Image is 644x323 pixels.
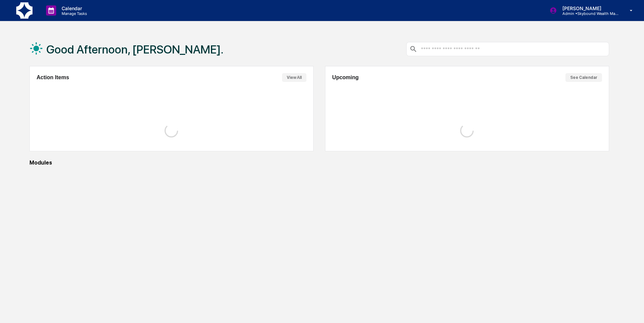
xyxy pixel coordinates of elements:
h1: Good Afternoon, [PERSON_NAME]. [46,43,223,56]
h2: Upcoming [332,74,359,81]
button: See Calendar [565,73,602,82]
p: Calendar [56,5,90,11]
button: View All [282,73,306,82]
p: Admin • Skybound Wealth Management [557,11,620,16]
div: Modules [29,159,609,166]
img: logo [16,2,33,19]
p: [PERSON_NAME] [557,5,620,11]
p: Manage Tasks [56,11,90,16]
h2: Action Items [37,74,69,81]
